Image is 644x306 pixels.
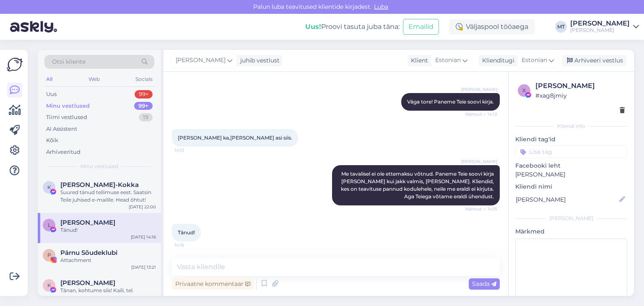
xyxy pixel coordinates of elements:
[131,264,156,270] div: [DATE] 13:21
[134,74,154,85] div: Socials
[139,113,153,122] div: 19
[135,90,153,99] div: 99+
[178,229,195,236] span: Tänud!
[46,125,77,133] div: AI Assistent
[60,181,139,189] span: Kadri Karula-Kokka
[515,170,627,179] p: [PERSON_NAME]
[47,282,51,288] span: K
[516,195,618,204] input: Lisa nimi
[48,222,51,228] span: L
[60,249,117,257] span: Pärnu Sõudeklubi
[80,163,118,170] span: Minu vestlused
[60,287,156,302] div: Tänan, kohtume siis! Kaili, tel. [PHONE_NUMBER]
[465,206,497,212] span: Nähtud ✓ 14:15
[570,20,630,27] div: [PERSON_NAME]
[515,182,627,191] p: Kliendi nimi
[472,280,496,288] span: Saada
[515,227,627,236] p: Märkmed
[522,87,526,93] span: x
[174,147,206,153] span: 14:13
[515,215,627,222] div: [PERSON_NAME]
[131,234,156,240] div: [DATE] 14:16
[515,122,627,130] div: Kliendi info
[570,20,639,34] a: [PERSON_NAME][PERSON_NAME]
[449,19,535,34] div: Väljaspool tööaega
[174,242,206,248] span: 14:16
[371,3,391,10] span: Luba
[129,204,156,210] div: [DATE] 22:00
[60,189,156,204] div: Suured tänud tellimuse eest. Saatsin Teile juhised e-mailile. Head õhtut!
[515,161,627,170] p: Facebooki leht
[305,23,321,31] b: Uus!
[178,135,292,141] span: [PERSON_NAME] ka,[PERSON_NAME] asi siis.
[515,135,627,144] p: Kliendi tag'id
[7,57,23,73] img: Askly Logo
[465,111,497,117] span: Nähtud ✓ 14:12
[562,55,626,66] div: Arhiveeri vestlus
[408,56,428,65] div: Klient
[435,56,461,65] span: Estonian
[403,19,439,35] button: Emailid
[535,91,625,100] div: # xag8jmiy
[46,90,57,99] div: Uus
[461,86,497,93] span: [PERSON_NAME]
[176,56,226,65] span: [PERSON_NAME]
[46,102,90,110] div: Minu vestlused
[237,56,280,65] div: juhib vestlust
[47,252,51,258] span: P
[46,136,58,145] div: Kõik
[535,81,625,91] div: [PERSON_NAME]
[570,27,630,34] div: [PERSON_NAME]
[46,148,80,156] div: Arhiveeritud
[60,226,156,234] div: Tänud!
[52,57,86,66] span: Otsi kliente
[407,99,494,105] span: Väga tore! Paneme Teie soovi kirja.
[134,102,153,110] div: 99+
[47,184,51,190] span: K
[461,158,497,165] span: [PERSON_NAME]
[341,171,495,200] span: Me tavalisel ei ole ettemaksu võtnud. Paneme Teie soovi kirja [PERSON_NAME] kui jakk valmis, [PER...
[305,22,400,32] div: Proovi tasuta juba täna:
[555,21,567,33] div: MT
[515,145,627,158] input: Lisa tag
[479,56,514,65] div: Klienditugi
[172,278,254,290] div: Privaatne kommentaar
[87,74,101,85] div: Web
[522,56,547,65] span: Estonian
[60,257,156,264] div: Attachment
[44,74,54,85] div: All
[60,279,115,287] span: Kaili Maide
[46,113,87,122] div: Tiimi vestlused
[60,219,115,226] span: Liili Kusnerov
